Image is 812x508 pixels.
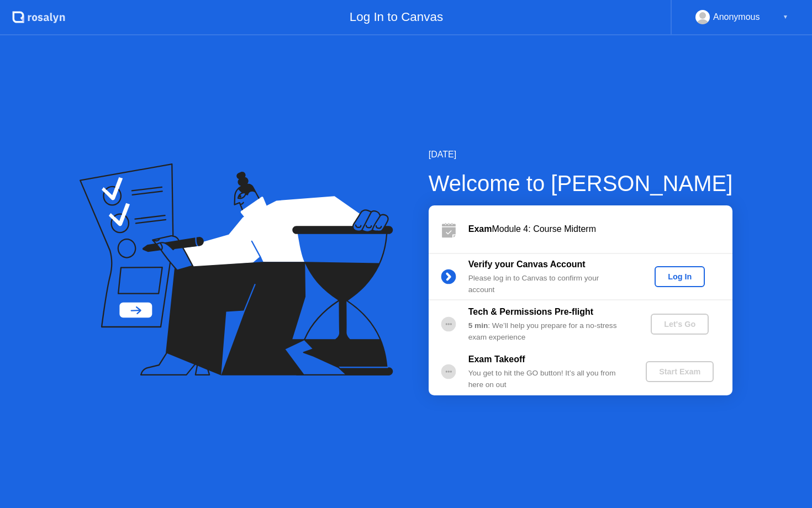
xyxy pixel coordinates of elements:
div: : We’ll help you prepare for a no-stress exam experience [468,320,628,343]
div: [DATE] [429,148,733,161]
b: Verify your Canvas Account [468,260,586,269]
div: You get to hit the GO button! It’s all you from here on out [468,368,628,390]
div: Start Exam [650,367,709,376]
div: Let's Go [655,320,704,329]
b: Tech & Permissions Pre-flight [468,307,593,316]
div: Welcome to [PERSON_NAME] [429,167,733,200]
div: ▼ [783,10,788,24]
b: Exam [468,224,492,234]
b: 5 min [468,321,488,330]
div: Please log in to Canvas to confirm your account [468,273,628,295]
b: Exam Takeoff [468,354,525,364]
div: Module 4: Course Midterm [468,223,732,236]
div: Anonymous [713,10,760,24]
div: Log In [659,272,700,281]
button: Log In [655,266,705,287]
button: Let's Go [651,314,709,335]
button: Start Exam [646,361,714,382]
